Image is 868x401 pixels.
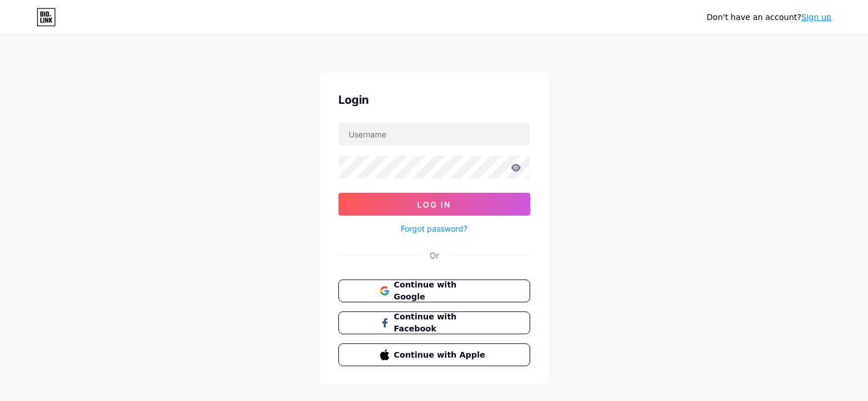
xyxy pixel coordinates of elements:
[394,279,488,303] span: Continue with Google
[338,280,530,302] button: Continue with Google
[801,13,831,22] a: Sign up
[338,343,530,366] button: Continue with Apple
[394,349,488,361] span: Continue with Apple
[338,193,530,216] button: Log In
[706,11,831,23] div: Don't have an account?
[417,200,451,209] span: Log In
[338,91,530,108] div: Login
[338,311,530,334] button: Continue with Facebook
[401,222,467,234] a: Forgot password?
[430,249,439,261] div: Or
[339,123,530,145] input: Username
[394,311,488,335] span: Continue with Facebook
